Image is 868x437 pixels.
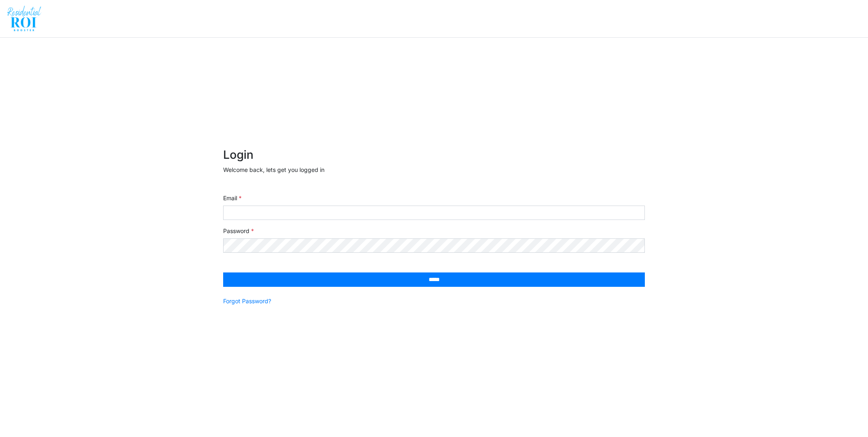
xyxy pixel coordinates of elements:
p: Welcome back, lets get you logged in [223,165,645,174]
label: Email [223,194,242,202]
img: spp logo [7,5,42,32]
h2: Login [223,148,645,162]
label: Password [223,227,254,235]
a: Forgot Password? [223,297,271,305]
